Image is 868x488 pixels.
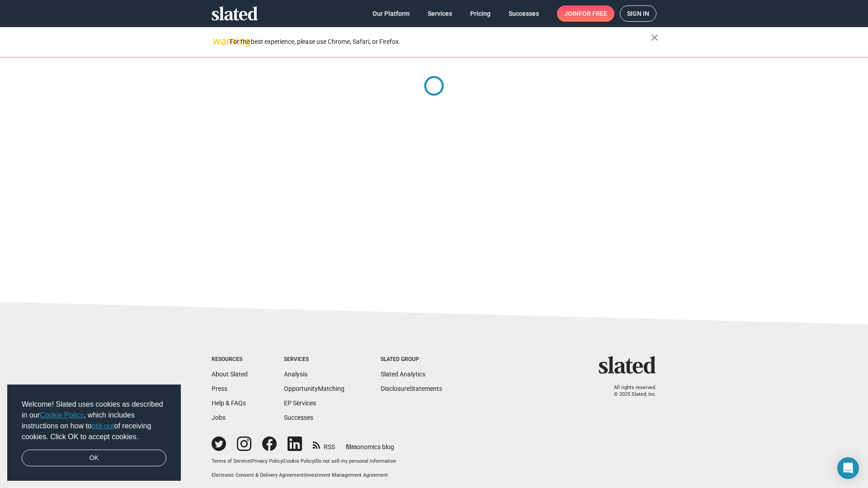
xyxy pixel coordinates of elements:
[557,5,614,22] a: Joinfor free
[381,356,442,363] div: Slated Group
[346,443,357,450] span: film
[316,458,396,465] button: Do not sell my personal information
[304,472,305,478] span: |
[564,5,607,22] span: Join
[212,36,223,47] mat-icon: warning
[837,457,859,479] div: Open Intercom Messenger
[365,5,417,22] a: Our Platform
[428,5,452,22] span: Services
[40,411,84,419] a: Cookie Policy
[346,436,394,451] a: filmonomics blog
[509,5,539,22] span: Successes
[212,385,227,392] a: Press
[470,5,491,22] span: Pricing
[7,385,181,481] div: cookieconsent
[212,414,226,421] a: Jobs
[250,458,251,464] span: |
[284,458,314,464] a: Cookie Policy
[284,356,344,363] div: Services
[627,6,649,21] span: Sign in
[212,356,248,363] div: Resources
[283,458,284,464] span: |
[212,371,248,378] a: About Slated
[251,458,283,464] a: Privacy Policy
[284,399,316,407] a: EP Services
[284,371,307,378] a: Analysis
[22,450,166,467] a: dismiss cookie message
[649,32,660,43] mat-icon: close
[463,5,498,22] a: Pricing
[313,437,335,451] a: RSS
[284,414,313,421] a: Successes
[212,399,246,407] a: Help & FAQs
[420,5,459,22] a: Services
[579,5,607,22] span: for free
[284,385,344,392] a: OpportunityMatching
[604,385,656,398] p: All rights reserved. © 2025 Slated, Inc.
[314,458,316,464] span: |
[381,385,442,392] a: DisclosureStatements
[22,399,166,442] span: Welcome! Slated uses cookies as described in our , which includes instructions on how to of recei...
[620,5,656,22] a: Sign in
[212,472,304,478] a: Electronic Consent & Delivery Agreement
[501,5,546,22] a: Successes
[381,371,425,378] a: Slated Analytics
[305,472,388,478] a: Investment Management Agreement
[92,422,114,430] a: opt-out
[230,36,651,48] div: For the best experience, please use Chrome, Safari, or Firefox.
[373,5,410,22] span: Our Platform
[212,458,250,464] a: Terms of Service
